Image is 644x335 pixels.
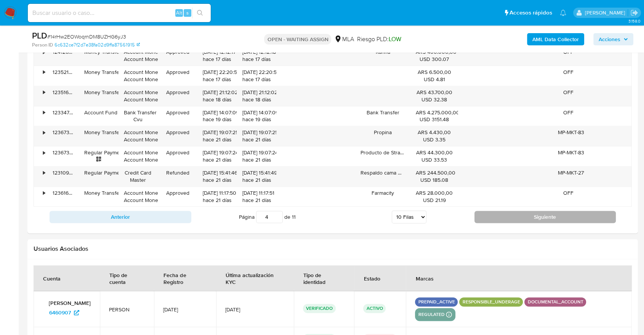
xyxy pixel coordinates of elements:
a: 6c632ce7f2d7e38fa02d9ffa87561915 [54,42,140,48]
button: AML Data Collector [527,33,584,45]
span: Riesgo PLD: [357,35,401,43]
span: Acciones [599,33,620,45]
h2: Usuarios Asociados [34,245,632,253]
span: Accesos rápidos [509,9,552,17]
input: Buscar usuario o caso... [28,8,211,18]
span: LOW [388,35,401,43]
button: Acciones [593,33,633,45]
a: Notificaciones [560,10,566,16]
b: Person ID [32,42,53,48]
span: s [186,9,189,16]
div: MLA [334,35,354,43]
span: # 14rHw2EOWoqrnDM8UZHG6yJ3 [47,33,126,40]
p: juan.tosini@mercadolibre.com [585,9,628,16]
span: 3.158.0 [628,18,640,24]
b: PLD [32,29,47,42]
button: search-icon [192,8,208,18]
b: AML Data Collector [532,33,579,45]
p: OPEN - WAITING ASSIGN [264,34,331,45]
a: Salir [630,9,638,17]
span: Alt [176,9,182,16]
